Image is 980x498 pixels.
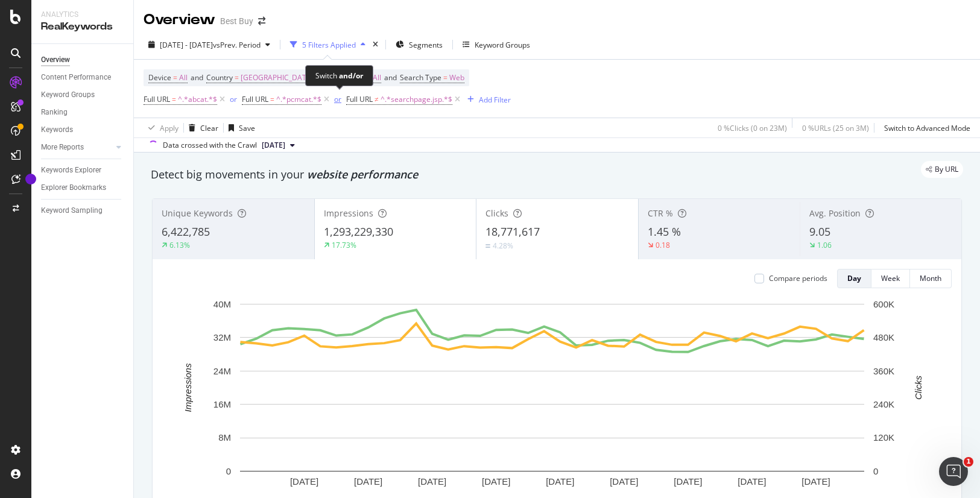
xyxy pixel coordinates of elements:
[41,106,68,119] div: Ranking
[173,72,177,83] span: =
[258,17,265,25] div: arrow-right-arrow-left
[354,476,382,487] text: [DATE]
[220,15,253,27] div: Best Buy
[381,91,452,108] span: ^.*searchpage.jsp.*$
[346,94,373,104] span: Full URL
[262,140,285,151] span: 2025 Sep. 23rd
[391,35,447,54] button: Segments
[213,299,231,309] text: 40M
[172,94,176,104] span: =
[458,35,535,54] button: Keyword Groups
[939,457,968,486] iframe: Intercom live chat
[718,123,787,133] div: 0 % Clicks ( 0 on 23M )
[873,399,894,409] text: 240K
[400,72,441,83] span: Search Type
[370,39,381,51] div: times
[230,93,237,105] button: or
[463,92,511,107] button: Add Filter
[769,273,827,283] div: Compare periods
[144,35,275,54] button: [DATE] - [DATE]vsPrev. Period
[184,118,218,137] button: Clear
[302,40,356,50] div: 5 Filters Applied
[270,94,274,104] span: =
[41,164,125,177] a: Keywords Explorer
[873,466,878,476] text: 0
[332,240,356,250] div: 17.73%
[409,40,443,50] span: Segments
[41,141,113,154] a: More Reports
[224,118,255,137] button: Save
[200,123,218,133] div: Clear
[315,71,363,81] div: Switch
[41,124,73,136] div: Keywords
[482,476,510,487] text: [DATE]
[674,476,702,487] text: [DATE]
[339,71,363,81] div: and/or
[213,399,231,409] text: 16M
[801,476,830,487] text: [DATE]
[41,54,125,66] a: Overview
[873,366,894,376] text: 360K
[144,10,215,30] div: Overview
[920,273,941,283] div: Month
[485,224,540,239] span: 18,771,617
[334,93,341,105] button: or
[964,457,973,467] span: 1
[871,269,910,288] button: Week
[163,140,257,151] div: Data crossed with the Crawl
[218,432,231,443] text: 8M
[493,241,513,251] div: 4.28%
[418,476,446,487] text: [DATE]
[879,118,970,137] button: Switch to Advanced Mode
[443,72,447,83] span: =
[213,40,261,50] span: vs Prev. Period
[656,240,670,250] div: 0.18
[610,476,638,487] text: [DATE]
[290,476,318,487] text: [DATE]
[235,72,239,83] span: =
[485,244,490,248] img: Equal
[837,269,871,288] button: Day
[191,72,203,83] span: and
[148,72,171,83] span: Device
[41,71,125,84] a: Content Performance
[213,332,231,342] text: 32M
[324,207,373,219] span: Impressions
[41,89,95,101] div: Keyword Groups
[162,207,233,219] span: Unique Keywords
[285,35,370,54] button: 5 Filters Applied
[485,207,508,219] span: Clicks
[213,366,231,376] text: 24M
[41,204,125,217] a: Keyword Sampling
[41,124,125,136] a: Keywords
[169,240,190,250] div: 6.13%
[648,207,673,219] span: CTR %
[41,89,125,101] a: Keyword Groups
[206,72,233,83] span: Country
[873,332,894,342] text: 480K
[239,123,255,133] div: Save
[449,69,464,86] span: Web
[162,224,210,239] span: 6,422,785
[373,69,381,86] span: All
[241,69,314,86] span: [GEOGRAPHIC_DATA]
[276,91,321,108] span: ^.*pcmcat.*$
[847,273,861,283] div: Day
[873,299,894,309] text: 600K
[41,204,103,217] div: Keyword Sampling
[384,72,397,83] span: and
[41,181,106,194] div: Explorer Bookmarks
[935,166,958,173] span: By URL
[41,181,125,194] a: Explorer Bookmarks
[802,123,869,133] div: 0 % URLs ( 25 on 3M )
[881,273,900,283] div: Week
[334,94,341,104] div: or
[242,94,268,104] span: Full URL
[144,94,170,104] span: Full URL
[41,164,101,177] div: Keywords Explorer
[809,224,830,239] span: 9.05
[226,466,231,476] text: 0
[475,40,530,50] div: Keyword Groups
[41,106,125,119] a: Ranking
[160,40,213,50] span: [DATE] - [DATE]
